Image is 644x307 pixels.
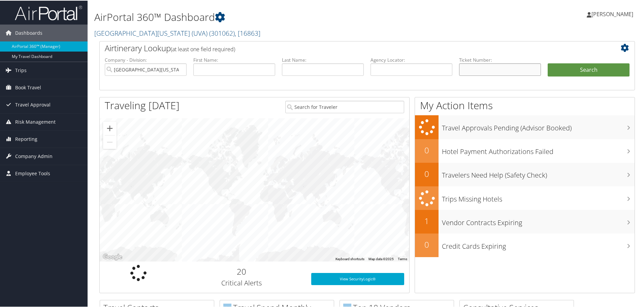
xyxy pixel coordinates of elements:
[442,190,635,203] h3: Trips Missing Hotels
[442,119,635,132] h3: Travel Approvals Pending (Advisor Booked)
[282,56,364,63] label: Last Name:
[15,113,56,130] span: Risk Management
[415,238,439,250] h2: 0
[15,4,82,20] img: airportal-logo.png
[193,56,275,63] label: First Name:
[15,147,53,164] span: Company Admin
[415,215,439,226] h2: 1
[415,139,635,162] a: 0Hotel Payment Authorizations Failed
[105,98,180,112] h1: Traveling [DATE]
[442,166,635,179] h3: Travelers Need Help (Safety Check)
[415,98,635,112] h1: My Action Items
[548,63,630,76] button: Search
[94,9,458,24] h1: AirPortal 360™ Dashboard
[15,130,37,147] span: Reporting
[15,79,41,95] span: Book Travel
[171,45,235,52] span: (at least one field required)
[182,265,301,277] h2: 20
[587,3,640,24] a: [PERSON_NAME]
[311,272,404,284] a: View SecurityLogic®
[415,144,439,155] h2: 0
[15,24,42,41] span: Dashboards
[459,56,541,63] label: Ticket Number:
[182,278,301,287] h3: Critical Alerts
[103,135,117,148] button: Zoom out
[368,256,394,260] span: Map data ©2025
[285,100,404,113] input: Search for Traveler
[235,28,260,37] span: , [ 16863 ]
[442,238,635,250] h3: Credit Cards Expiring
[105,42,585,53] h2: Airtinerary Lookup
[94,28,260,37] a: [GEOGRAPHIC_DATA][US_STATE] (UVA)
[15,164,50,181] span: Employee Tools
[101,252,124,261] img: Google
[415,167,439,179] h2: 0
[105,56,187,63] label: Company - Division:
[442,214,635,227] h3: Vendor Contracts Expiring
[591,10,633,17] span: [PERSON_NAME]
[209,28,235,37] span: ( 301062 )
[415,162,635,186] a: 0Travelers Need Help (Safety Check)
[15,61,27,78] span: Trips
[15,96,51,113] span: Travel Approval
[335,256,364,261] button: Keyboard shortcuts
[415,186,635,210] a: Trips Missing Hotels
[101,252,124,261] a: Open this area in Google Maps (opens a new window)
[415,233,635,256] a: 0Credit Cards Expiring
[103,121,117,134] button: Zoom in
[371,56,452,63] label: Agency Locator:
[398,256,407,260] a: Terms (opens in new tab)
[415,209,635,233] a: 1Vendor Contracts Expiring
[442,143,635,156] h3: Hotel Payment Authorizations Failed
[415,115,635,139] a: Travel Approvals Pending (Advisor Booked)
